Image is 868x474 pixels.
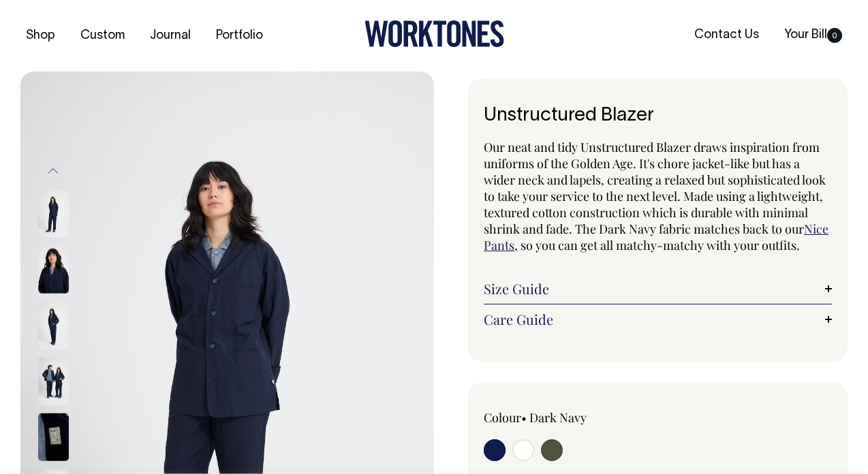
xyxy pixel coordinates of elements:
img: dark-navy [38,246,69,294]
label: Dark Navy [529,409,587,426]
button: Previous [43,155,63,186]
img: dark-navy [38,302,69,349]
img: dark-navy [38,358,69,405]
h1: Unstructured Blazer [484,106,832,127]
a: Size Guide [484,281,832,297]
img: dark-navy [38,413,69,461]
span: • [521,409,527,426]
a: Portfolio [211,25,268,47]
a: Journal [144,25,196,47]
span: , so you can get all matchy-matchy with your outfits. [514,237,800,253]
span: Our neat and tidy Unstructured Blazer draws inspiration from uniforms of the Golden Age. It's cho... [484,139,826,237]
a: Care Guide [484,311,832,328]
a: Custom [75,25,130,47]
img: dark-navy [38,190,69,238]
a: Nice Pants [484,221,828,253]
a: Contact Us [689,24,764,46]
div: Colour [484,409,623,426]
span: 0 [827,28,842,43]
a: Your Bill0 [779,24,848,46]
a: Shop [20,25,61,47]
